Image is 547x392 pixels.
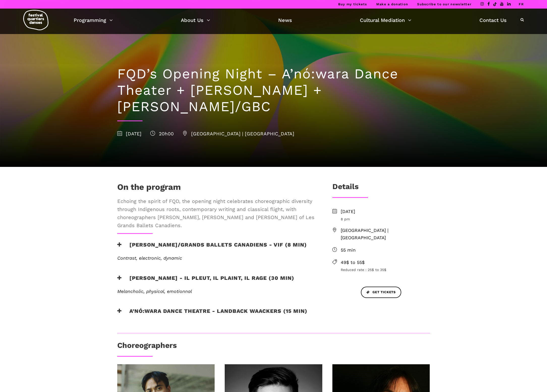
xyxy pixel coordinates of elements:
a: About Us [181,16,210,24]
a: Get Tickets [361,287,401,298]
h3: Choreographers [117,341,177,353]
span: 20h00 [150,131,174,137]
a: Make a donation [376,2,408,6]
a: Subscribe to our newsletter [417,2,471,6]
a: Cultural Mediation [360,16,411,24]
span: 49$ to 55$ [341,259,430,266]
span: 55 min [341,247,430,254]
h1: FQD’s Opening Night – A’nó:wara Dance Theater + [PERSON_NAME] + [PERSON_NAME]/GBC [117,66,430,115]
span: Reduced rate : 25$ to 35$ [341,267,430,273]
a: Contact Us [479,16,507,24]
h3: A’nó:wara Dance Theatre - Landback Waackers (15 min) [117,308,307,320]
span: Contrast, electronic, dynamic [117,255,182,261]
span: Echoing the spirit of FQD, the opening night celebrates choreographic diversity through Indigenou... [117,197,316,229]
span: 8 pm [341,216,430,222]
span: [DATE] [341,208,430,215]
span: Melancholic, physical, emotionnal [117,289,192,294]
span: [GEOGRAPHIC_DATA] | [GEOGRAPHIC_DATA] [341,227,430,242]
a: FR [519,2,524,6]
img: logo-fqd-med [23,10,48,30]
span: [DATE] [117,131,141,137]
h3: [PERSON_NAME]/Grands Ballets Canadiens - Vif (8 min) [117,242,307,254]
span: Get Tickets [366,290,396,295]
a: Programming [74,16,113,24]
h1: On the program [117,182,181,195]
a: News [278,16,292,24]
h3: Details [332,182,359,195]
a: Buy my tickets [338,2,367,6]
span: [GEOGRAPHIC_DATA] | [GEOGRAPHIC_DATA] [183,131,294,137]
h3: [PERSON_NAME] - Il pleut, il plaint, il rage (30 min) [117,275,294,287]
